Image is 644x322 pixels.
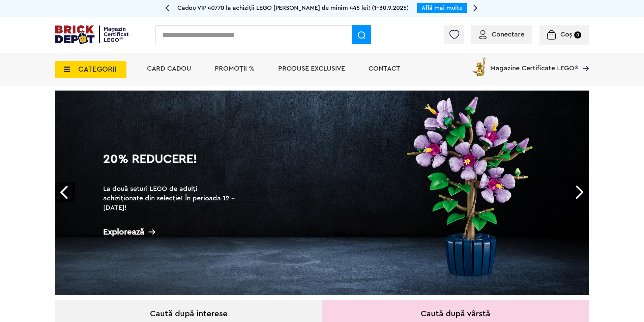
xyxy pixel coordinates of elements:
a: PROMOȚII % [215,65,255,72]
h1: 20% Reducere! [103,153,238,177]
div: Explorează [103,228,238,236]
a: Magazine Certificate LEGO® [578,56,589,63]
a: Prev [55,182,75,202]
a: 20% Reducere!La două seturi LEGO de adulți achiziționate din selecție! În perioada 12 - [DATE]!Ex... [55,91,589,295]
a: Next [569,182,589,202]
span: Coș [560,31,572,38]
span: CATEGORII [78,66,117,73]
span: Cadou VIP 40770 la achiziții LEGO [PERSON_NAME] de minim 445 lei! (1-30.9.2025) [177,5,409,11]
a: Conectare [479,31,524,38]
span: Conectare [492,31,524,38]
a: Află mai multe [421,5,463,11]
h2: La două seturi LEGO de adulți achiziționate din selecție! În perioada 12 - [DATE]! [103,184,238,213]
a: Card Cadou [147,65,191,72]
small: 0 [574,31,581,39]
a: Produse exclusive [278,65,345,72]
span: Magazine Certificate LEGO® [490,56,578,72]
a: Contact [369,65,400,72]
